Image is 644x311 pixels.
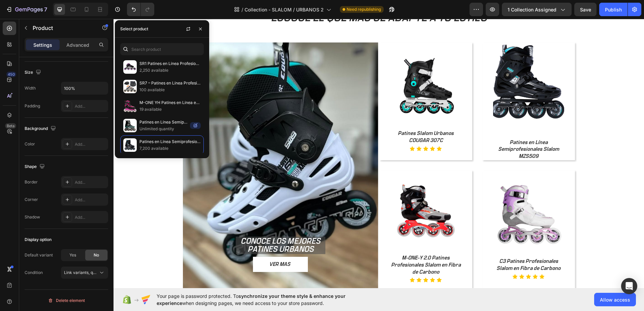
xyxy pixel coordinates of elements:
[600,296,630,303] span: Allow access
[508,6,556,13] span: 1 collection assigned
[245,6,324,13] span: Collection - SLALOM / URBANOS 2
[25,270,43,276] div: Condition
[48,297,85,305] div: Delete element
[120,26,148,32] div: Select product
[127,3,154,16] div: Undo/Redo
[139,238,194,253] button: <p>VER MAS</p>
[594,293,636,306] button: Allow access
[139,119,187,126] p: Patines en Línea Semiprofesionales Slalom MZS7001
[139,138,201,145] p: Patines en Línea Semiprofesionales Slalom MZS509
[25,124,57,133] div: Background
[66,41,89,48] p: Advanced
[139,87,201,93] p: 100 available
[502,3,572,16] button: 1 collection assigned
[123,80,137,93] img: collections
[123,60,137,74] img: collections
[75,103,106,109] div: Add...
[605,6,622,13] div: Publish
[277,157,348,228] a: M-ONE-Y 2.0 Patines Profesionales Slalom en Fibra de Carbono
[25,162,46,171] div: Shape
[277,32,348,103] a: Patines Slalom Urbanos COUGAR 307C
[599,3,627,16] button: Publish
[123,99,137,113] img: collections
[139,126,187,132] p: Unlimited quantity
[61,267,108,279] button: Link variants, quantity <br> between same products
[25,237,52,243] div: Display option
[5,123,16,129] div: Beta
[139,106,201,113] p: 19 available
[6,72,16,77] div: 450
[574,3,597,16] button: Save
[347,6,381,12] span: Need republishing
[241,6,243,13] span: /
[621,278,637,294] div: Open Intercom Messenger
[64,270,163,275] span: Link variants, quantity <br> between same products
[75,141,106,147] div: Add...
[380,119,451,142] h1: Patines en Línea Semiprofesionales Slalom MZS509
[25,141,35,147] div: Color
[25,197,38,203] div: Corner
[114,19,644,288] iframe: Design area
[69,252,76,258] span: Yes
[25,179,38,185] div: Border
[139,145,201,152] p: 7,200 available
[277,110,348,126] h1: Patines Slalom Urbanos COUGAR 307C
[156,242,178,249] p: VER MAS
[33,41,52,48] p: Settings
[120,43,204,55] input: Search in Settings & Advanced
[3,3,50,16] button: 7
[75,179,106,185] div: Add...
[380,16,451,112] a: Patines en Línea Semiprofesionales Slalom MZS509
[139,67,201,74] p: 2,250 available
[380,16,451,112] img: patines-en-linea-semiprofesionales-slalom-mzs509-negro-onwheels-colombia
[157,292,372,307] span: Your page is password protected. To when designing pages, we need access to your store password.
[380,160,451,231] a: C3 Patines Profesionales Slalom en Fibra de Carbono
[25,295,108,306] button: Delete element
[75,197,106,203] div: Add...
[123,119,137,132] img: collections
[580,7,591,12] span: Save
[25,214,40,220] div: Shadow
[25,85,36,91] div: Width
[123,218,211,235] p: CONOCE LOS MEJORES PATINES URBANOS
[25,103,40,109] div: Padding
[157,293,346,306] span: synchronize your theme style & enhance your experience
[380,238,451,254] h1: C3 Patines Profesionales Slalom en Fibra de Carbono
[25,252,53,258] div: Default variant
[139,80,201,87] p: SR7 – Patines en Línea Profesionales Cougar + Casco + Protecciones
[75,214,106,220] div: Add...
[139,99,201,106] p: M-ONE YH Patines en Línea en Fibra de [GEOGRAPHIC_DATA]
[123,138,137,152] img: collections
[61,82,108,94] input: Auto
[277,235,348,257] h1: M-ONE-Y 2.0 Patines Profesionales Slalom en Fibra de Carbono
[25,68,42,77] div: Size
[44,5,47,13] p: 7
[139,60,201,67] p: SR1 Patines en Línea Profesionales Cougar
[94,252,99,258] span: No
[33,24,90,32] p: Product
